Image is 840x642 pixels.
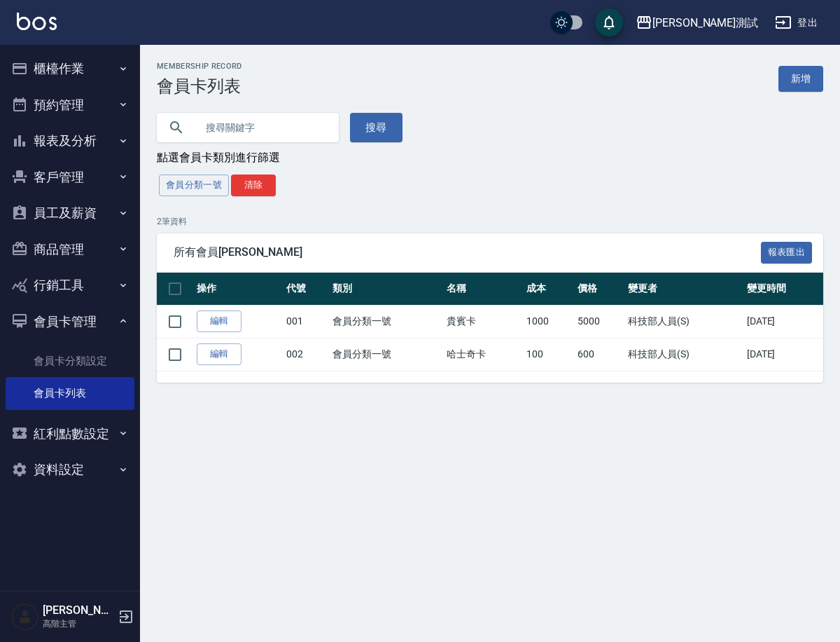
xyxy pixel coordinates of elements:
td: 1000 [523,305,574,338]
h3: 會員卡列表 [157,76,242,96]
h2: Membership Record [157,62,242,71]
button: 會員分類一號 [159,175,229,196]
button: save [595,8,623,36]
button: 櫃檯作業 [6,50,134,87]
button: 會員卡管理 [6,303,134,340]
button: 搜尋 [350,113,402,142]
a: 會員卡分類設定 [6,345,134,377]
td: 科技部人員(S) [624,305,743,338]
td: 會員分類一號 [329,338,443,371]
a: 編輯 [197,310,241,332]
th: 名稱 [443,273,523,306]
img: Person [11,603,39,631]
th: 操作 [193,273,283,306]
th: 代號 [283,273,329,306]
img: Logo [17,13,57,30]
a: 會員卡列表 [6,377,134,409]
button: 行銷工具 [6,267,134,303]
td: 100 [523,338,574,371]
a: 報表匯出 [761,245,813,259]
span: 所有會員[PERSON_NAME] [174,245,761,259]
th: 價格 [574,273,625,306]
td: [DATE] [743,305,823,338]
th: 成本 [523,273,574,306]
button: 客戶管理 [6,159,134,196]
button: 預約管理 [6,87,134,123]
td: 5000 [574,305,625,338]
button: 報表及分析 [6,123,134,159]
td: 會員分類一號 [329,305,443,338]
td: 600 [574,338,625,371]
th: 類別 [329,273,443,306]
td: 貴賓卡 [443,305,523,338]
button: 商品管理 [6,231,134,268]
td: 001 [283,305,329,338]
td: 哈士奇卡 [443,338,523,371]
th: 變更時間 [743,273,823,306]
button: 報表匯出 [761,242,813,264]
button: 清除 [231,175,276,196]
th: 變更者 [624,273,743,306]
div: 點選會員卡類別進行篩選 [157,151,823,165]
a: 新增 [778,66,823,92]
div: [PERSON_NAME]測試 [652,14,758,32]
button: 員工及薪資 [6,195,134,231]
button: 資料設定 [6,451,134,488]
button: 紅利點數設定 [6,416,134,452]
a: 編輯 [197,343,241,365]
button: 登出 [769,10,823,36]
button: [PERSON_NAME]測試 [630,8,764,37]
input: 搜尋關鍵字 [196,109,328,146]
p: 高階主管 [43,617,114,630]
td: [DATE] [743,338,823,371]
td: 科技部人員(S) [624,338,743,371]
h5: [PERSON_NAME] [43,603,114,617]
p: 2 筆資料 [157,215,823,228]
td: 002 [283,338,329,371]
